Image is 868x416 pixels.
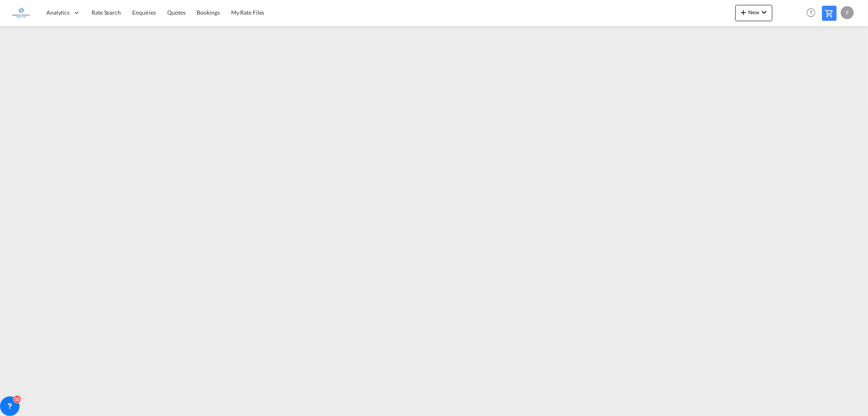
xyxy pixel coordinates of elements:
[841,6,854,19] div: F
[739,9,769,15] span: New
[132,9,156,16] span: Enquiries
[804,6,822,20] div: Help
[735,5,772,21] button: icon-plus 400-fgNewicon-chevron-down
[759,7,769,17] md-icon: icon-chevron-down
[804,6,818,20] span: Help
[92,9,121,16] span: Rate Search
[167,9,185,16] span: Quotes
[197,9,220,16] span: Bookings
[46,9,70,17] span: Analytics
[231,9,265,16] span: My Rate Files
[12,4,31,22] img: e1326340b7c511ef854e8d6a806141ad.jpg
[739,7,748,17] md-icon: icon-plus 400-fg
